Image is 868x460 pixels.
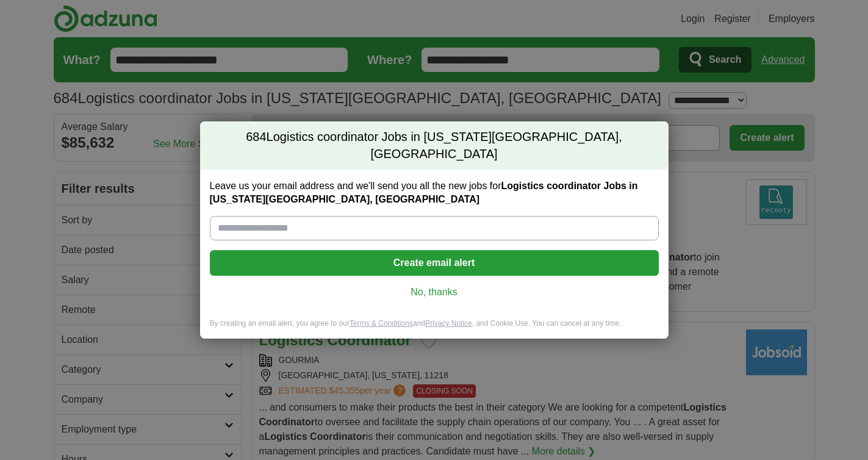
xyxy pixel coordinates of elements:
button: Create email alert [210,250,659,276]
label: Leave us your email address and we'll send you all the new jobs for [210,179,659,206]
h2: Logistics coordinator Jobs in [US_STATE][GEOGRAPHIC_DATA], [GEOGRAPHIC_DATA] [200,121,669,170]
a: Privacy Notice [425,319,472,328]
div: By creating an email alert, you agree to our and , and Cookie Use. You can cancel at any time. [200,318,669,339]
a: No, thanks [220,286,649,299]
a: Terms & Conditions [350,319,413,328]
span: 684 [246,129,266,146]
